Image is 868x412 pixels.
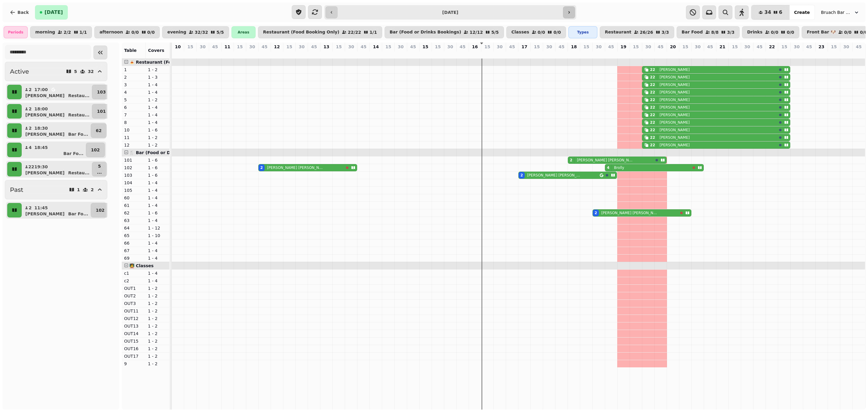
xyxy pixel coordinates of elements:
p: 1 - 10 [148,233,167,239]
p: 45 [707,44,713,50]
p: 1 [77,188,80,192]
p: 2 [262,51,267,57]
p: 1 - 2 [148,135,167,141]
p: 101 [124,157,143,163]
p: 0 [732,51,737,57]
p: 12 / 12 [470,30,483,34]
button: Create [789,5,815,20]
p: 2 [596,51,601,57]
p: [PERSON_NAME] [660,135,690,140]
button: 211:45[PERSON_NAME]Bar Fo... [23,203,90,217]
p: 105 [124,187,143,193]
p: 15 [187,44,193,50]
button: Bar (Food or Drinks Bookings)12/125/5 [385,26,504,38]
p: 0 [745,51,750,57]
p: 61 [124,202,143,208]
p: 15 [682,44,688,50]
p: 0 / 0 [538,30,545,34]
div: 22 [650,105,655,110]
p: 11 [225,44,230,50]
p: 0 [794,51,799,57]
p: 18 [571,44,577,50]
p: 30 [447,44,453,50]
p: 1 - 6 [148,127,167,133]
p: 30 [546,44,552,50]
p: [PERSON_NAME] [660,75,690,80]
p: 22 [28,164,32,170]
p: 0 [386,51,391,57]
p: ... [97,169,102,175]
p: 0 [695,51,700,57]
p: 104 [124,180,143,186]
button: Restaurant26/263/3 [600,26,674,38]
p: 15 [237,44,243,50]
p: 0 / 0 [131,30,139,34]
p: 18:45 [34,144,48,151]
p: 102 [124,165,143,171]
p: Drinks [747,30,763,35]
p: 5 [74,69,77,74]
p: 5 / 5 [216,30,224,34]
p: [PERSON_NAME] [660,128,690,132]
button: Past12 [5,180,107,199]
p: 62 [96,128,102,134]
div: 22 [650,113,655,117]
h2: Past [10,185,23,194]
p: 0 [213,51,218,57]
p: [PERSON_NAME] [660,143,690,147]
div: Periods [4,26,28,38]
div: 22 [650,82,655,87]
p: 45 [311,44,317,50]
p: 14 [373,44,379,50]
p: 5 [97,163,102,169]
button: 62 [91,123,107,138]
span: Bruach Bar & Restaurant [821,9,851,15]
p: 0 [423,51,428,57]
p: 15 [732,44,737,50]
p: [PERSON_NAME] [660,67,690,72]
p: Bar Fo ... [63,151,83,157]
p: 0 [757,51,762,57]
p: 1 - 2 [148,97,167,103]
span: [DATE] [45,10,63,15]
p: 1 - 4 [148,195,167,201]
p: 2 [124,74,143,80]
p: 11 [124,135,143,141]
p: 0 [460,51,465,57]
p: 0 [658,51,663,57]
p: 15 [534,44,539,50]
p: 0 / 0 [787,30,794,34]
p: 1 - 4 [148,202,167,208]
p: 0 [510,51,514,57]
p: 0 [336,51,341,57]
div: Types [568,26,597,38]
p: 45 [658,44,663,50]
p: 15 [782,44,787,50]
p: Bar Food [682,30,703,35]
p: [PERSON_NAME] [25,131,64,137]
p: 0 [769,51,774,57]
button: 217:00[PERSON_NAME]Restau... [23,85,91,99]
p: 0 [175,51,180,57]
span: Covers [148,48,164,53]
p: 66 [124,240,143,246]
p: 30 [695,44,700,50]
p: 1 - 2 [148,142,167,148]
p: 23 [819,44,824,50]
p: 1 - 12 [148,225,167,231]
p: 3 [124,82,143,88]
p: 30 [794,44,800,50]
p: 0 [349,51,354,57]
p: 8 / 8 [711,30,719,34]
span: Back [17,10,29,14]
p: 2 / 2 [64,30,71,34]
p: Front Bar 🐶 [807,30,836,35]
p: 15 [633,44,639,50]
div: Areas [231,26,256,38]
div: 22 [650,128,655,132]
p: 17:00 [34,87,48,93]
p: 0 [411,51,416,57]
p: 0 [275,51,279,57]
p: Brolly [614,165,624,170]
button: Drinks0/00/0 [742,26,799,38]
